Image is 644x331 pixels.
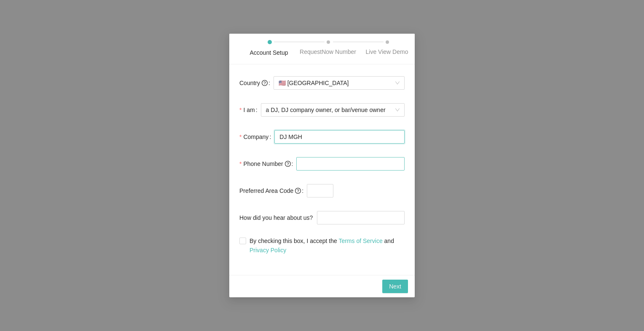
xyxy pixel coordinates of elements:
[295,188,301,194] span: question-circle
[285,161,291,167] span: question-circle
[279,80,286,86] span: 🇺🇸
[389,282,401,291] span: Next
[250,247,286,254] a: Privacy Policy
[239,101,261,118] label: I am
[338,238,382,244] a: Terms of Service
[243,159,290,168] span: Phone Number
[366,47,408,56] div: Live View Demo
[279,77,400,89] span: [GEOGRAPHIC_DATA]
[250,48,288,57] div: Account Setup
[300,47,356,56] div: RequestNow Number
[239,209,317,226] label: How did you hear about us?
[239,128,274,145] label: Company
[239,78,268,88] span: Country
[262,80,268,86] span: question-circle
[246,236,405,255] span: By checking this box, I accept the and
[274,130,405,144] input: Company
[317,211,405,224] input: How did you hear about us?
[382,280,408,293] button: Next
[266,104,400,116] span: a DJ, DJ company owner, or bar/venue owner
[239,186,301,195] span: Preferred Area Code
